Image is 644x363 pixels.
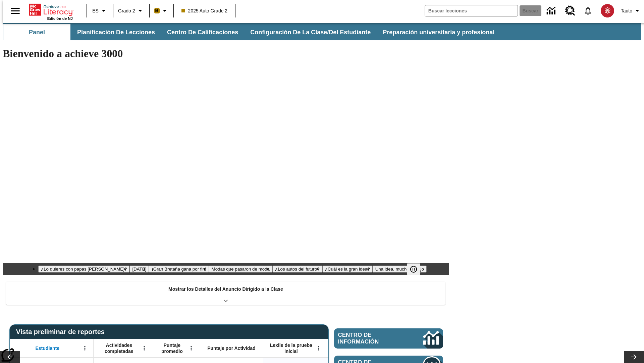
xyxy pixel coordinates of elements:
[152,5,171,17] button: Boost El color de la clase es anaranjado claro. Cambiar el color de la clase.
[118,7,135,14] span: Grado 2
[80,343,90,353] button: Abrir menú
[373,266,427,273] button: Diapositiva 7 Una idea, mucho trabajo
[618,5,644,17] button: Perfil/Configuración
[29,2,73,21] div: Portada
[543,2,561,20] a: Centro de información
[561,2,579,20] a: Centro de recursos, Se abrirá en una pestaña nueva.
[267,342,316,354] span: Lexile de la prueba inicial
[3,24,70,40] button: Panel
[186,343,196,353] button: Abrir menú
[181,7,228,14] span: 2025 Auto Grade 2
[207,345,255,351] span: Puntaje por Actividad
[314,343,324,353] button: Abrir menú
[377,24,500,40] button: Preparación universitaria y profesional
[168,286,283,293] p: Mostrar los Detalles del Anuncio Dirigido a la Clase
[155,6,159,15] span: B
[89,5,111,17] button: Lenguaje: ES, Selecciona un idioma
[139,343,149,353] button: Abrir menú
[245,24,376,40] button: Configuración de la clase/del estudiante
[338,332,401,345] span: Centro de información
[129,266,149,273] button: Diapositiva 2 Día del Trabajo
[97,342,141,354] span: Actividades completadas
[579,2,597,19] a: Notificaciones
[29,3,73,16] a: Portada
[47,16,73,21] span: Edición de NJ
[624,351,644,363] button: Carrusel de lecciones, seguir
[601,4,614,17] img: avatar image
[6,282,445,305] div: Mostrar los Detalles del Anuncio Dirigido a la Clase
[156,342,188,354] span: Puntaje promedio
[425,5,518,16] input: Buscar campo
[3,24,500,40] div: Subbarra de navegación
[621,7,632,14] span: Tauto
[272,266,322,273] button: Diapositiva 5 ¿Los autos del futuro?
[5,1,25,21] button: Abrir el menú lateral
[3,47,449,60] h1: Bienvenido a achieve 3000
[407,263,427,275] div: Pausar
[149,266,209,273] button: Diapositiva 3 ¡Gran Bretaña gana por fin!
[407,263,420,275] button: Pausar
[597,2,618,19] button: Escoja un nuevo avatar
[162,24,244,40] button: Centro de calificaciones
[115,5,147,17] button: Grado: Grado 2, Elige un grado
[209,266,272,273] button: Diapositiva 4 Modas que pasaron de moda
[322,266,373,273] button: Diapositiva 6 ¿Cuál es la gran idea?
[92,7,99,14] span: ES
[3,23,641,40] div: Subbarra de navegación
[36,345,60,351] span: Estudiante
[16,328,108,336] span: Vista preliminar de reportes
[38,266,129,273] button: Diapositiva 1 ¿Lo quieres con papas fritas?
[334,328,443,349] a: Centro de información
[72,24,160,40] button: Planificación de lecciones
